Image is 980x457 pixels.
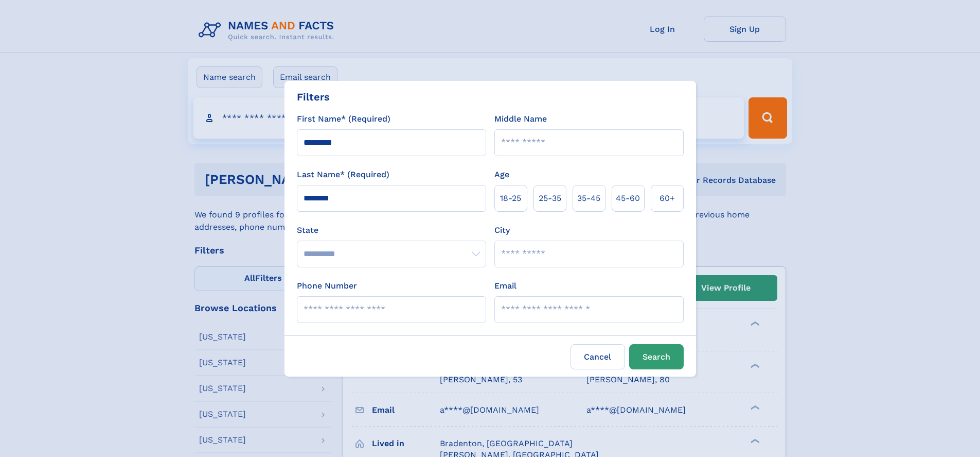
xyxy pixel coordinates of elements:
label: Age [494,168,509,181]
span: 18‑25 [500,192,521,205]
span: 60+ [660,192,675,205]
label: Phone Number [297,280,357,292]
label: First Name* (Required) [297,113,390,125]
label: City [494,224,510,236]
label: Middle Name [494,113,547,125]
label: State [297,224,486,236]
label: Email [494,280,516,292]
span: 45‑60 [616,192,640,205]
span: 35‑45 [577,192,600,205]
label: Cancel [571,344,625,369]
span: 25‑35 [539,192,561,205]
button: Search [629,344,684,369]
div: Filters [297,89,330,105]
label: Last Name* (Required) [297,168,389,181]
